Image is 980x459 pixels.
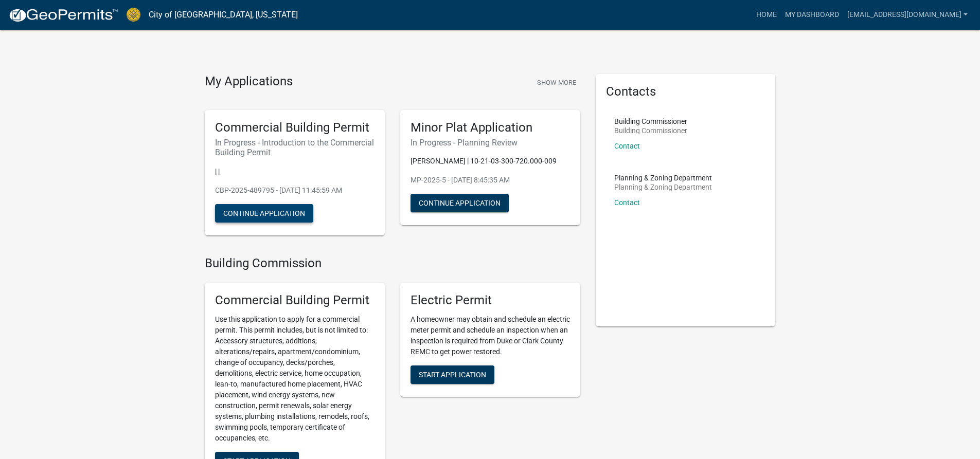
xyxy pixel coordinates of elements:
[843,5,972,25] a: [EMAIL_ADDRESS][DOMAIN_NAME]
[215,138,375,157] h6: In Progress - Introduction to the Commercial Building Permit
[215,185,375,196] p: CBP-2025-489795 - [DATE] 11:45:59 AM
[411,365,494,384] button: Start Application
[411,138,570,148] h6: In Progress - Planning Review
[205,256,580,271] h4: Building Commission
[205,74,293,89] h4: My Applications
[149,6,298,24] a: City of [GEOGRAPHIC_DATA], [US_STATE]
[411,120,570,135] h5: Minor Plat Application
[411,314,570,357] p: A homeowner may obtain and schedule an electric meter permit and schedule an inspection when an i...
[781,5,843,25] a: My Dashboard
[215,166,375,177] p: | |
[419,371,486,379] span: Start Application
[614,127,687,134] p: Building Commissioner
[614,198,640,207] a: Contact
[215,293,375,308] h5: Commercial Building Permit
[411,293,570,308] h5: Electric Permit
[614,183,712,191] p: Planning & Zoning Department
[215,120,375,135] h5: Commercial Building Permit
[411,175,570,186] p: MP-2025-5 - [DATE] 8:45:35 AM
[606,84,765,99] h5: Contacts
[752,5,781,25] a: Home
[533,74,580,91] button: Show More
[614,142,640,150] a: Contact
[127,8,140,22] img: City of Jeffersonville, Indiana
[614,174,712,181] p: Planning & Zoning Department
[215,314,375,444] p: Use this application to apply for a commercial permit. This permit includes, but is not limited t...
[614,118,687,125] p: Building Commissioner
[411,156,570,167] p: [PERSON_NAME] | 10-21-03-300-720.000-009
[215,204,313,223] button: Continue Application
[411,194,509,212] button: Continue Application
